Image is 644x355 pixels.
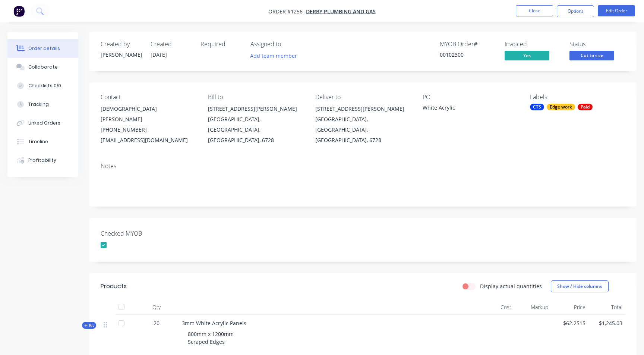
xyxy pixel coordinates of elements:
span: 3mm White Acrylic Panels [182,320,246,327]
img: Factory [13,6,25,17]
button: Close [516,5,553,16]
div: [GEOGRAPHIC_DATA], [GEOGRAPHIC_DATA], [GEOGRAPHIC_DATA], 6728 [208,114,303,145]
div: Invoiced [505,41,561,48]
div: White Acrylic [423,104,516,114]
div: Order details [28,45,60,52]
label: Display actual quantities [480,282,542,290]
span: $1,245.03 [591,319,623,327]
button: Collaborate [7,58,78,76]
div: [DEMOGRAPHIC_DATA][PERSON_NAME][PHONE_NUMBER][EMAIL_ADDRESS][DOMAIN_NAME] [101,104,196,145]
div: Qty [134,300,179,315]
button: Edit Order [598,5,635,16]
button: Tracking [7,95,78,114]
span: Yes [505,51,549,60]
div: Bill to [208,94,303,101]
div: MYOB Order # [440,41,496,48]
div: Total [588,300,626,315]
span: 20 [154,319,160,327]
button: Add team member [246,51,301,61]
iframe: Intercom live chat [619,330,637,348]
div: [EMAIL_ADDRESS][DOMAIN_NAME] [101,135,196,145]
span: Kit [84,323,94,328]
a: Derby Plumbing and Gas [306,8,376,15]
button: Show / Hide columns [551,280,609,292]
div: Timeline [28,138,48,145]
button: Timeline [7,132,78,151]
div: Created by [101,41,142,48]
button: Options [557,5,594,17]
div: Deliver to [315,94,411,101]
div: Created [151,41,192,48]
div: Checklists 0/0 [28,82,61,89]
button: Linked Orders [7,114,78,132]
div: Edge work [547,104,575,110]
div: [STREET_ADDRESS][PERSON_NAME] [315,104,411,114]
div: [PERSON_NAME] [101,51,142,59]
div: [STREET_ADDRESS][PERSON_NAME][GEOGRAPHIC_DATA], [GEOGRAPHIC_DATA], [GEOGRAPHIC_DATA], 6728 [315,104,411,145]
label: Checked MYOB [101,229,194,238]
span: Cut to size [569,51,614,60]
div: PO [423,94,518,101]
div: Collaborate [28,64,58,70]
div: CTS [530,104,544,110]
div: Tracking [28,101,49,108]
div: Price [551,300,588,315]
span: $62.2515 [554,319,585,327]
div: Contact [101,94,196,101]
div: [DEMOGRAPHIC_DATA][PERSON_NAME] [101,104,196,125]
span: [DATE] [151,51,167,58]
div: Required [201,41,241,48]
div: Notes [101,163,625,170]
div: Linked Orders [28,120,60,126]
div: Cost [477,300,514,315]
button: Add team member [250,51,301,61]
div: Status [569,41,625,48]
div: Assigned to [250,41,325,48]
div: Profitability [28,157,56,164]
div: Paid [578,104,593,110]
div: [STREET_ADDRESS][PERSON_NAME][GEOGRAPHIC_DATA], [GEOGRAPHIC_DATA], [GEOGRAPHIC_DATA], 6728 [208,104,303,145]
div: 00102300 [440,51,496,59]
div: [PHONE_NUMBER] [101,125,196,135]
div: Markup [514,300,552,315]
div: [STREET_ADDRESS][PERSON_NAME] [208,104,303,114]
span: 800mm x 1200mm Scraped Edges [188,330,234,345]
div: Kit [82,322,96,329]
button: Profitability [7,151,78,170]
button: Order details [7,39,78,58]
div: Labels [530,94,625,101]
div: Products [101,282,127,291]
button: Checklists 0/0 [7,76,78,95]
div: [GEOGRAPHIC_DATA], [GEOGRAPHIC_DATA], [GEOGRAPHIC_DATA], 6728 [315,114,411,145]
button: Cut to size [569,51,614,62]
span: Order #1256 - [268,8,306,15]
